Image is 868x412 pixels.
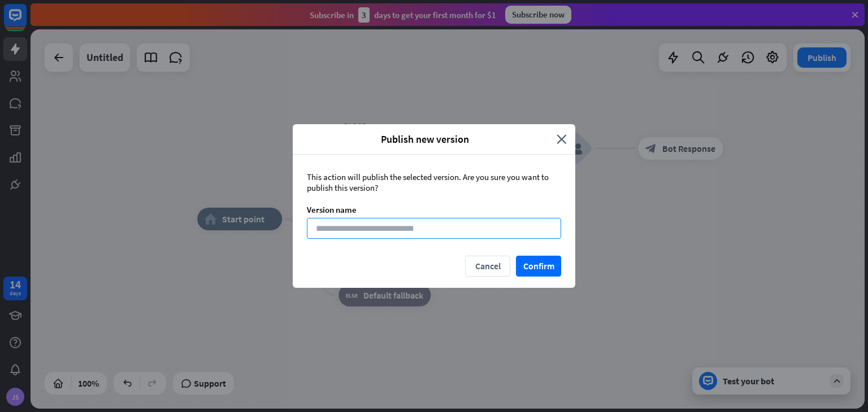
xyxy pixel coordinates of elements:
[516,256,561,277] button: Confirm
[307,204,561,215] div: Version name
[307,172,561,193] div: This action will publish the selected version. Are you sure you want to publish this version?
[9,5,43,38] button: Open LiveChat chat widget
[465,256,510,277] button: Cancel
[557,133,567,146] i: close
[301,133,548,146] span: Publish new version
